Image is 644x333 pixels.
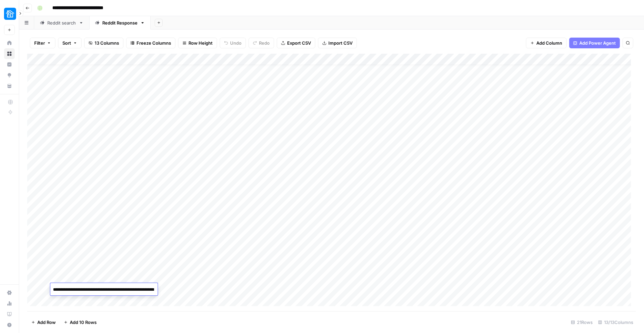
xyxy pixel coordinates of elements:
[178,38,217,48] button: Row Height
[4,38,15,48] a: Home
[526,38,567,48] button: Add Column
[62,40,71,46] span: Sort
[4,81,15,91] a: Your Data
[328,40,353,46] span: Import CSV
[89,16,151,30] a: Reddit Response
[34,16,89,30] a: Reddit search
[568,317,595,328] div: 21 Rows
[137,40,171,46] span: Freeze Columns
[4,287,15,298] a: Settings
[4,48,15,59] a: Browse
[30,38,55,48] button: Filter
[277,38,315,48] button: Export CSV
[4,298,15,309] a: Usage
[595,317,636,328] div: 13/13 Columns
[84,38,123,48] button: 13 Columns
[4,320,15,330] button: Help + Support
[126,38,175,48] button: Freeze Columns
[58,38,82,48] button: Sort
[37,319,56,326] span: Add Row
[569,38,620,48] button: Add Power Agent
[287,40,311,46] span: Export CSV
[4,59,15,70] a: Insights
[4,5,15,22] button: Workspace: Neighbor
[27,317,60,328] button: Add Row
[102,19,138,26] div: Reddit Response
[4,70,15,81] a: Opportunities
[318,38,357,48] button: Import CSV
[249,38,274,48] button: Redo
[189,40,213,46] span: Row Height
[34,40,45,46] span: Filter
[220,38,246,48] button: Undo
[47,19,76,26] div: Reddit search
[95,40,119,46] span: 13 Columns
[4,309,15,320] a: Learning Hub
[536,40,562,46] span: Add Column
[70,319,97,326] span: Add 10 Rows
[60,317,101,328] button: Add 10 Rows
[50,285,158,294] textarea: To enrich screen reader interactions, please activate Accessibility in Grammarly extension settings
[579,40,616,46] span: Add Power Agent
[230,40,241,46] span: Undo
[259,40,270,46] span: Redo
[4,8,16,20] img: Neighbor Logo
